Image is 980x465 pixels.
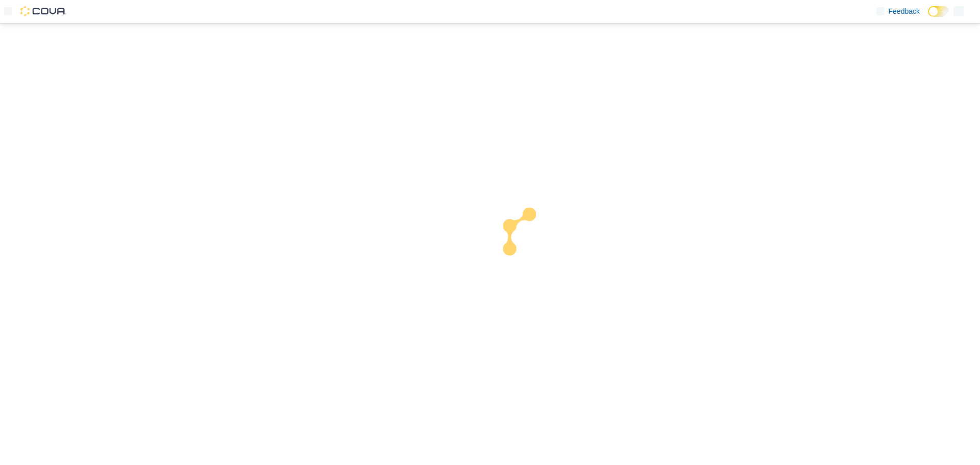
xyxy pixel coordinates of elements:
a: Feedback [872,1,924,21]
img: Cova [20,6,66,16]
span: Feedback [889,6,920,16]
span: Dark Mode [928,17,928,17]
img: cova-loader [490,200,567,277]
input: Dark Mode [928,6,949,17]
